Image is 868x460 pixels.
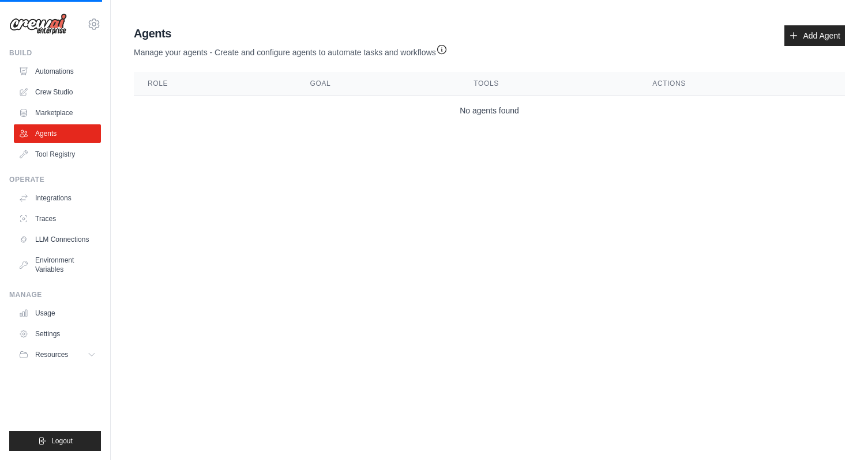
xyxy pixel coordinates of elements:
a: Automations [14,62,101,81]
span: Resources [35,350,68,359]
span: Logout [51,436,73,446]
a: Tool Registry [14,145,101,164]
a: Integrations [14,189,101,207]
div: Manage [9,290,101,299]
div: Build [9,48,101,58]
th: Tools [460,72,638,96]
a: Crew Studio [14,83,101,101]
a: Agents [14,124,101,143]
a: Traces [14,210,101,228]
a: Marketplace [14,104,101,122]
a: Add Agent [784,25,845,46]
p: Manage your agents - Create and configure agents to automate tasks and workflows [134,41,448,58]
button: Logout [9,431,101,451]
a: Settings [14,325,101,343]
button: Resources [14,345,101,364]
a: LLM Connections [14,230,101,249]
h2: Agents [134,25,448,41]
img: Logo [9,13,67,35]
div: Operate [9,175,101,184]
td: No agents found [134,96,845,126]
a: Environment Variables [14,251,101,279]
th: Role [134,72,296,96]
th: Goal [296,72,460,96]
th: Actions [638,72,845,96]
a: Usage [14,304,101,322]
